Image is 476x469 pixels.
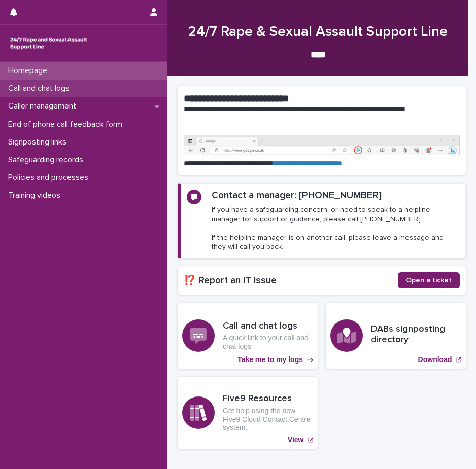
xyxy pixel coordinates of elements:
p: Training videos [4,191,69,200]
p: Signposting links [4,137,75,147]
p: Caller management [4,101,84,111]
h2: ⁉️ Report an IT issue [184,275,398,286]
h3: DABs signposting directory [371,324,461,346]
p: View [288,436,304,444]
a: Download [326,303,466,369]
p: Get help using the new Five9 Cloud Contact Centre system. [223,407,313,432]
p: Policies and processes [4,173,96,183]
p: Safeguarding records [4,155,91,165]
p: A quick link to your call and chat logs [223,334,313,351]
p: Homepage [4,66,55,76]
h3: Call and chat logs [223,321,313,332]
img: https%3A%2F%2Fcdn.document360.io%2F0deca9d6-0dac-4e56-9e8f-8d9979bfce0e%2FImages%2FDocumentation%... [184,135,460,156]
img: rhQMoQhaT3yELyF149Cw [8,33,89,53]
h1: 24/7 Rape & Sexual Assault Support Line [178,24,458,41]
span: Open a ticket [406,277,452,284]
h2: Contact a manager: [PHONE_NUMBER] [212,190,382,201]
a: Take me to my logs [178,303,318,369]
h3: Five9 Resources [223,393,313,405]
a: Open a ticket [398,272,460,288]
p: Download [418,355,452,364]
p: End of phone call feedback form [4,120,130,129]
p: Call and chat logs [4,84,78,93]
p: Take me to my logs [237,355,303,364]
a: View [178,377,318,449]
p: If you have a safeguarding concern, or need to speak to a helpline manager for support or guidanc... [212,205,459,251]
